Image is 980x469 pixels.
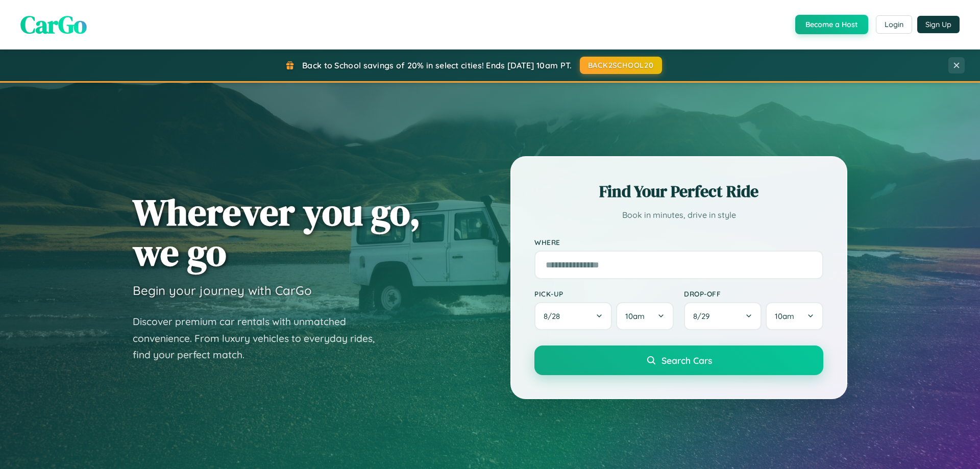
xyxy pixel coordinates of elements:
button: 8/29 [684,302,762,330]
button: Become a Host [795,15,868,34]
button: BACK2SCHOOL20 [580,57,662,74]
span: Search Cars [661,355,712,366]
p: Discover premium car rentals with unmatched convenience. From luxury vehicles to everyday rides, ... [133,313,388,363]
h3: Begin your journey with CarGo [133,283,312,298]
label: Drop-off [684,289,823,298]
h2: Find Your Perfect Ride [534,180,823,203]
span: 10am [775,311,794,321]
span: Back to School savings of 20% in select cities! Ends [DATE] 10am PT. [302,60,572,70]
button: Search Cars [534,345,823,375]
button: 10am [616,302,674,330]
span: 8 / 28 [544,311,565,321]
span: 8 / 29 [693,311,715,321]
button: Login [876,15,912,34]
label: Pick-up [534,289,674,298]
button: 8/28 [534,302,612,330]
button: Sign Up [917,16,960,33]
button: 10am [766,302,823,330]
h1: Wherever you go, we go [133,192,421,273]
p: Book in minutes, drive in style [534,208,823,223]
span: 10am [625,311,645,321]
label: Where [534,238,823,246]
span: CarGo [20,8,87,41]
